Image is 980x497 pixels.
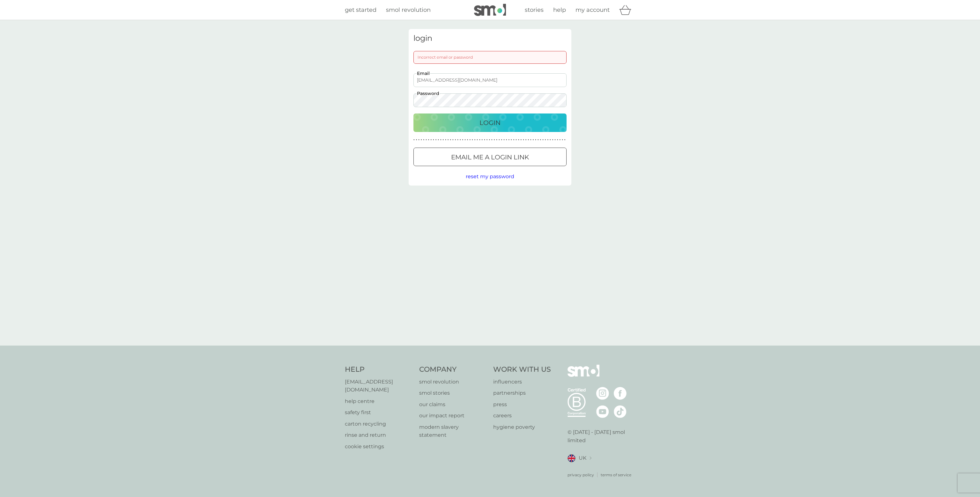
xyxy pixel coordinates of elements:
span: UK [579,454,586,462]
p: ● [554,138,556,142]
p: ● [435,138,437,142]
p: ● [440,138,442,142]
a: modern slavery statement [419,423,487,439]
div: Incorrect email or password [413,51,567,64]
p: Email me a login link [451,152,529,162]
p: ● [467,138,468,142]
p: terms of service [601,472,631,478]
a: careers [493,412,551,420]
p: ● [479,138,480,142]
p: ● [443,138,444,142]
p: ● [462,138,464,142]
p: our impact report [419,412,487,420]
h4: Help [345,365,413,375]
a: get started [345,5,376,15]
p: smol revolution [419,378,487,386]
p: ● [484,138,485,142]
button: reset my password [466,172,514,181]
a: smol stories [419,389,487,397]
a: help centre [345,397,413,406]
p: ● [460,138,461,142]
p: ● [472,138,473,142]
span: smol revolution [386,6,431,13]
h4: Company [419,365,487,375]
p: ● [421,138,422,142]
a: hygiene poverty [493,423,551,431]
p: ● [542,138,544,142]
p: ● [528,138,529,142]
p: ● [464,138,466,142]
a: [EMAIL_ADDRESS][DOMAIN_NAME] [345,378,413,394]
img: smol [568,365,599,386]
p: ● [486,138,488,142]
p: ● [491,138,493,142]
a: carton recycling [345,420,413,428]
p: ● [530,138,531,142]
a: safety first [345,408,413,417]
a: my account [575,5,610,15]
p: ● [533,138,534,142]
p: ● [516,138,517,142]
p: ● [457,138,458,142]
img: visit the smol Facebook page [614,387,627,400]
a: cookie settings [345,442,413,451]
p: ● [469,138,471,142]
p: ● [450,138,451,142]
p: ● [489,138,490,142]
span: get started [345,6,376,13]
p: Login [479,118,501,128]
p: ● [413,138,415,142]
a: help [553,5,566,15]
p: ● [452,138,454,142]
p: privacy policy [568,472,594,478]
p: © [DATE] - [DATE] smol limited [568,428,635,444]
p: ● [482,138,483,142]
a: stories [525,5,544,15]
h4: Work With Us [493,365,551,375]
img: visit the smol Tiktok page [614,405,627,418]
p: ● [518,138,519,142]
p: ● [418,138,419,142]
span: stories [525,6,544,13]
p: ● [430,138,432,142]
p: ● [550,138,551,142]
img: visit the smol Youtube page [596,405,609,418]
p: ● [521,138,522,142]
p: ● [508,138,509,142]
p: ● [503,138,505,142]
img: UK flag [568,454,575,462]
a: our claims [419,400,487,409]
p: ● [557,138,558,142]
p: ● [499,138,500,142]
h3: login [413,34,567,43]
p: ● [474,138,476,142]
img: visit the smol Instagram page [596,387,609,400]
img: select a new location [590,457,591,460]
a: smol revolution [386,5,431,15]
p: ● [545,138,546,142]
p: ● [513,138,515,142]
p: ● [423,138,425,142]
p: ● [433,138,434,142]
p: ● [501,138,502,142]
p: ● [426,138,427,142]
p: ● [448,138,449,142]
a: press [493,400,551,409]
p: ● [496,138,497,142]
a: influencers [493,378,551,386]
p: ● [562,138,563,142]
a: rinse and return [345,431,413,439]
p: ● [547,138,548,142]
p: ● [535,138,536,142]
